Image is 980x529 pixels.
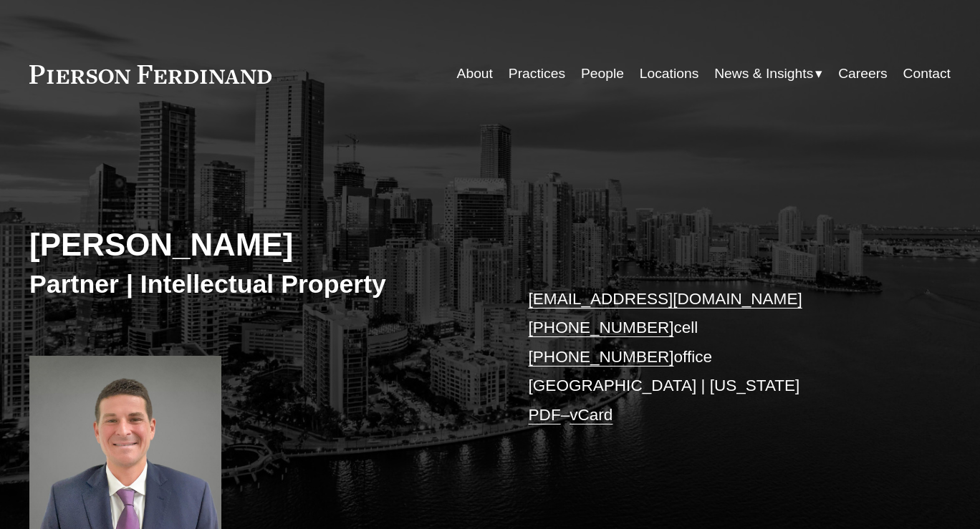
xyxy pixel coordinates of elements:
[529,285,913,430] p: cell office [GEOGRAPHIC_DATA] | [US_STATE] –
[570,406,612,424] a: vCard
[903,60,951,88] a: Contact
[581,60,624,88] a: People
[714,62,813,87] span: News & Insights
[529,290,802,308] a: [EMAIL_ADDRESS][DOMAIN_NAME]
[529,319,674,336] a: [PHONE_NUMBER]
[509,60,565,88] a: Practices
[29,225,490,263] h2: [PERSON_NAME]
[529,348,674,366] a: [PHONE_NUMBER]
[838,60,888,88] a: Careers
[29,268,490,300] h3: Partner | Intellectual Property
[640,60,698,88] a: Locations
[529,406,561,424] a: PDF
[714,60,822,88] a: folder dropdown
[457,60,493,88] a: About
